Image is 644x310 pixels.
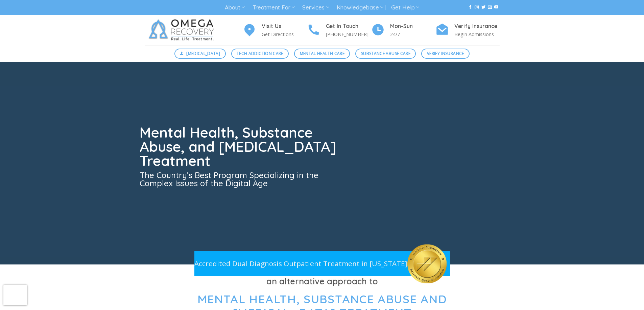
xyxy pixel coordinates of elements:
[225,1,245,14] a: About
[294,49,350,59] a: Mental Health Care
[488,5,492,10] a: Send us an email
[454,30,500,38] p: Begin Admissions
[391,1,419,14] a: Get Help
[427,50,464,57] span: Verify Insurance
[390,22,435,31] h4: Mon-Sun
[231,49,289,59] a: Tech Addiction Care
[494,5,498,10] a: Follow on YouTube
[300,50,344,57] span: Mental Health Care
[237,50,283,57] span: Tech Addiction Care
[243,22,307,38] a: Visit Us Get Directions
[361,50,410,57] span: Substance Abuse Care
[326,22,371,31] h4: Get In Touch
[174,49,226,59] a: [MEDICAL_DATA]
[421,49,470,59] a: Verify Insurance
[186,50,220,57] span: [MEDICAL_DATA]
[145,15,221,45] img: Omega Recovery
[140,171,340,187] h3: The Country’s Best Program Specializing in the Complex Issues of the Digital Age
[262,30,307,38] p: Get Directions
[253,1,295,14] a: Treatment For
[481,5,485,10] a: Follow on Twitter
[302,1,329,14] a: Services
[355,49,416,59] a: Substance Abuse Care
[194,258,407,269] p: Accredited Dual Diagnosis Outpatient Treatment in [US_STATE]
[475,5,479,10] a: Follow on Instagram
[307,22,371,38] a: Get In Touch [PHONE_NUMBER]
[468,5,472,10] a: Follow on Facebook
[262,22,307,31] h4: Visit Us
[326,30,371,38] p: [PHONE_NUMBER]
[390,30,435,38] p: 24/7
[454,22,500,31] h4: Verify Insurance
[145,275,500,288] h3: an alternative approach to
[140,125,340,168] h1: Mental Health, Substance Abuse, and [MEDICAL_DATA] Treatment
[337,1,383,14] a: Knowledgebase
[435,22,500,38] a: Verify Insurance Begin Admissions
